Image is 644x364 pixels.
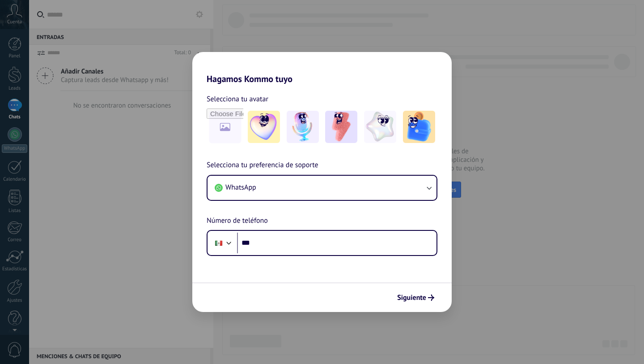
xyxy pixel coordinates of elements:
[207,215,268,227] span: Número de teléfono
[210,234,227,252] div: Mexico: + 52
[397,295,426,301] span: Siguiente
[208,176,436,200] button: WhatsApp
[192,52,452,84] h2: Hagamos Kommo tuyo
[248,111,280,143] img: -1.jpeg
[403,111,435,143] img: -5.jpeg
[393,290,438,305] button: Siguiente
[207,160,318,171] span: Selecciona tu preferencia de soporte
[325,111,357,143] img: -3.jpeg
[364,111,396,143] img: -4.jpeg
[287,111,319,143] img: -2.jpeg
[225,183,256,192] span: WhatsApp
[207,93,268,105] span: Selecciona tu avatar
